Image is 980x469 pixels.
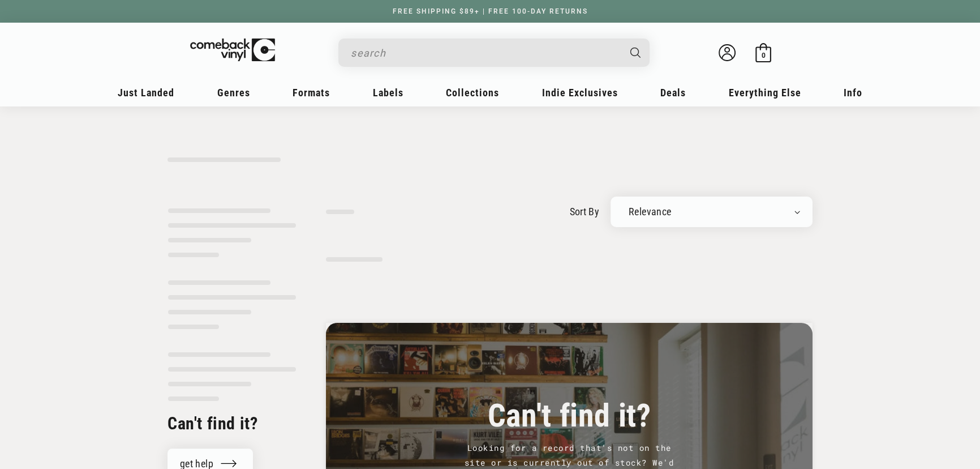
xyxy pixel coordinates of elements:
div: Search [338,39,650,67]
span: Just Landed [118,87,174,99]
span: Everything Else [729,87,801,99]
input: search [351,41,619,65]
label: sort by [569,204,599,219]
span: 0 [762,51,766,59]
span: Info [844,87,862,99]
span: Deals [660,87,686,99]
a: FREE SHIPPING $89+ | FREE 100-DAY RETURNS [381,7,599,15]
button: Search [621,39,651,67]
h3: Can't find it? [354,403,784,430]
span: Collections [446,87,499,99]
span: Labels [373,87,403,99]
span: Formats [293,87,330,99]
span: Indie Exclusives [542,87,618,99]
span: Genres [217,87,250,99]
